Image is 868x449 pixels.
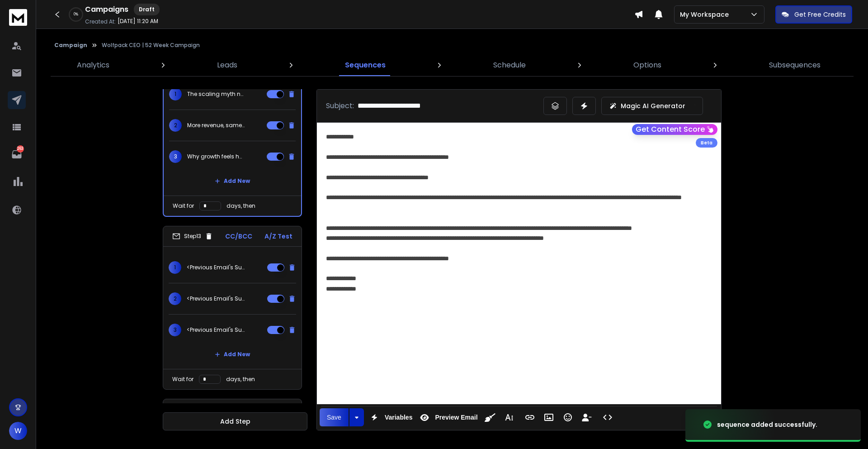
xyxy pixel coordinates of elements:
p: A/Z Test [264,232,292,241]
button: W [9,422,27,440]
p: Sequences [345,60,386,71]
p: Schedule [493,60,526,71]
p: 263 [17,145,24,153]
button: Magic AI Generator [601,97,703,115]
p: Wait for [173,202,194,210]
p: Wolfpack CEO | 52 Week Campaign [102,42,200,49]
button: Add Step [163,412,307,430]
p: <Previous Email's Subject> [187,295,245,302]
img: logo [9,9,27,26]
p: <Previous Email's Subject> [187,264,245,271]
span: 3 [169,324,181,336]
p: My Workspace [680,10,732,19]
p: Options [633,60,661,71]
p: Created At: [85,18,116,25]
button: Insert Image (⌘P) [540,408,557,426]
li: Step12CC/BCCA/Z Test1The scaling myth nobody talks about2More revenue, same problems?3Why growth ... [163,52,302,217]
p: 0 % [74,12,78,17]
button: Get Free Credits [775,5,852,24]
li: Step13CC/BCCA/Z Test1<Previous Email's Subject>2<Previous Email's Subject>3<Previous Email's Subj... [163,226,302,390]
span: 1 [169,261,181,274]
p: Why growth feels harder [187,153,245,160]
button: More Text [500,408,518,426]
button: Save [320,408,349,426]
p: CC/BCC [225,232,252,241]
button: Emoticons [559,408,576,426]
p: Wait for [172,376,193,383]
a: Sequences [340,54,391,76]
button: Preview Email [416,408,479,426]
a: Subsequences [764,54,826,76]
div: Draft [134,4,160,15]
p: Leads [217,60,237,71]
button: Clean HTML [481,408,499,426]
button: Insert Link (⌘K) [521,408,538,426]
div: Step 13 [172,232,213,240]
span: 2 [169,292,181,305]
div: sequence added successfully. [717,420,817,429]
p: <Previous Email's Subject> [187,326,245,334]
a: Schedule [488,54,531,76]
span: Variables [383,414,415,421]
p: days, then [226,202,255,210]
p: Subsequences [769,60,821,71]
span: 2 [169,119,182,132]
p: More revenue, same problems? [187,122,245,129]
p: [DATE] 11:20 AM [118,18,158,25]
span: Preview Email [433,414,479,421]
button: Get Content Score [632,124,717,135]
p: Subject: [326,100,354,111]
button: Variables [366,408,415,426]
a: Options [628,54,667,76]
p: Get Free Credits [794,10,846,19]
a: 263 [8,145,26,163]
button: Insert Unsubscribe Link [578,408,595,426]
a: Analytics [71,54,115,76]
div: Beta [696,138,717,148]
a: Leads [212,54,243,76]
p: The scaling myth nobody talks about [187,91,245,98]
p: Magic AI Generator [621,101,685,110]
button: Campaign [54,42,87,49]
button: Add New [208,172,257,190]
span: 1 [169,88,182,100]
p: days, then [226,376,255,383]
p: Analytics [77,60,109,71]
button: Code View [599,408,616,426]
button: Add New [208,345,257,363]
h1: Campaigns [85,4,128,15]
span: 3 [169,150,182,163]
